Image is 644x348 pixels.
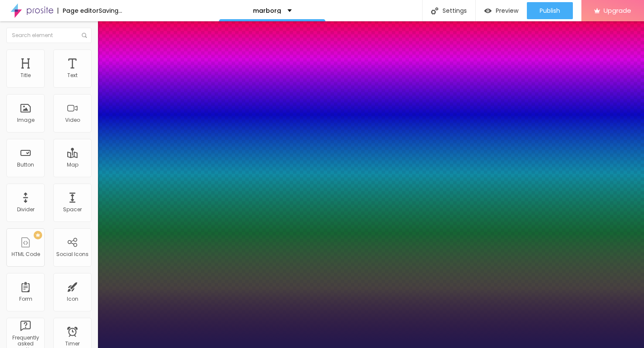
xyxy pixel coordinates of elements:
div: Button [17,162,34,168]
span: Preview [496,7,518,14]
div: Social Icons [56,251,89,257]
p: marborg [253,8,281,14]
button: Preview [476,2,527,19]
span: Publish [540,7,560,14]
div: Map [67,162,78,168]
div: Icon [67,296,78,302]
div: Page editor [57,8,99,14]
div: Divider [17,207,34,213]
img: view-1.svg [484,7,492,14]
div: Form [19,296,32,302]
div: HTML Code [11,251,40,257]
span: Upgrade [604,7,631,14]
div: Image [17,117,34,123]
button: Publish [527,2,573,19]
div: Spacer [63,207,82,213]
div: Text [67,72,78,78]
img: Icone [82,33,87,38]
div: Saving... [99,8,122,14]
div: Video [65,117,80,123]
img: Icone [431,7,438,14]
input: Search element [6,28,92,43]
div: Timer [65,341,80,347]
div: Title [20,72,31,78]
